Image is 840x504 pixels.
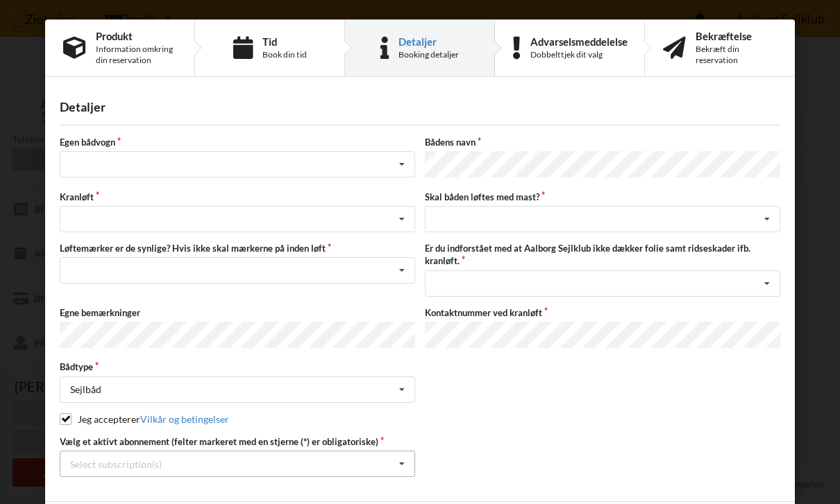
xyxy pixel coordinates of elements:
[60,360,415,373] label: Bådtype
[425,306,780,319] label: Kontaktnummer ved kranløft
[140,413,229,425] a: Vilkår og betingelser
[262,36,307,47] div: Tid
[60,242,415,254] label: Løftemærker er de synlige? Hvis ikke skal mærkerne på inden løft
[262,49,307,60] div: Book din tid
[425,191,780,203] label: Skal båden løftes med mast?
[530,49,628,60] div: Dobbelttjek dit valg
[60,191,415,203] label: Kranløft
[696,44,777,66] div: Bekræft din reservation
[60,435,415,448] label: Vælg et aktivt abonnement (felter markeret med en stjerne (*) er obligatoriske)
[398,36,459,47] div: Detaljer
[96,31,176,42] div: Produkt
[96,44,176,66] div: Information omkring din reservation
[60,136,415,148] label: Egen bådvogn
[696,31,777,42] div: Bekræftelse
[60,413,229,425] label: Jeg accepterer
[70,385,101,394] div: Sejlbåd
[425,136,780,148] label: Bådens navn
[398,49,459,60] div: Booking detaljer
[530,36,628,47] div: Advarselsmeddelelse
[60,306,415,319] label: Egne bemærkninger
[60,99,780,115] div: Detaljer
[425,242,780,267] label: Er du indforstået med at Aalborg Sejlklub ikke dækker folie samt ridseskader ifb. kranløft.
[70,458,162,470] div: Select subscription(s)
